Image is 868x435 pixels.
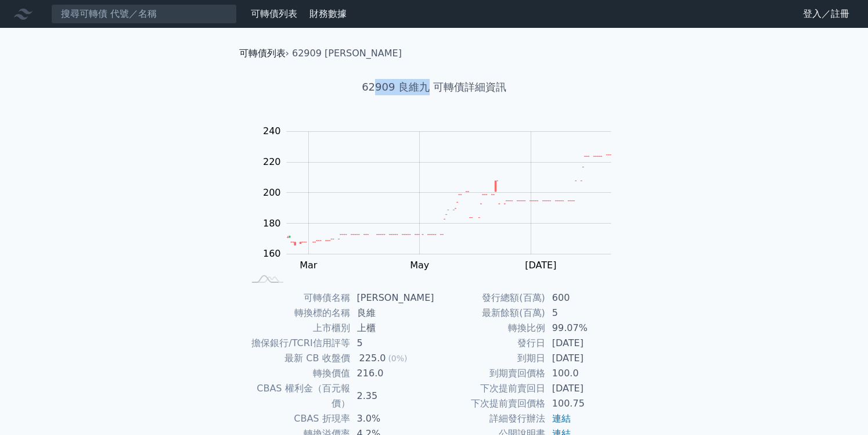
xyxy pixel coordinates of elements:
td: CBAS 折現率 [244,411,350,426]
td: 良維 [350,305,434,321]
tspan: 180 [263,218,281,229]
td: 216.0 [350,366,434,381]
td: 到期賣回價格 [434,366,545,381]
li: 62909 [PERSON_NAME] [292,46,402,60]
tspan: Mar [300,260,318,271]
td: 到期日 [434,351,545,366]
a: 連結 [552,413,571,424]
div: 225.0 [357,351,388,366]
td: 100.75 [545,396,625,411]
td: 3.0% [350,411,434,426]
td: [DATE] [545,336,625,351]
li: › [239,46,289,60]
td: 600 [545,290,625,305]
td: 下次提前賣回價格 [434,396,545,411]
td: 擔保銀行/TCRI信用評等 [244,336,350,351]
g: Chart [257,125,628,294]
tspan: May [410,260,429,271]
td: 最新 CB 收盤價 [244,351,350,366]
iframe: Chat Widget [810,379,868,435]
td: 上櫃 [350,321,434,336]
td: 轉換標的名稱 [244,305,350,321]
h1: 62909 良維九 可轉債詳細資訊 [230,79,639,95]
td: [DATE] [545,351,625,366]
span: (0%) [388,354,407,363]
td: 2.35 [350,381,434,411]
td: 100.0 [545,366,625,381]
td: 發行總額(百萬) [434,290,545,305]
a: 財務數據 [309,8,347,19]
tspan: 200 [263,187,281,198]
a: 登入／註冊 [794,5,859,23]
td: 轉換比例 [434,321,545,336]
tspan: [DATE] [525,260,556,271]
a: 可轉債列表 [251,8,297,19]
td: 上市櫃別 [244,321,350,336]
td: 可轉債名稱 [244,290,350,305]
td: [DATE] [545,381,625,396]
td: 發行日 [434,336,545,351]
td: [PERSON_NAME] [350,290,434,305]
td: 詳細發行辦法 [434,411,545,426]
input: 搜尋可轉債 代號／名稱 [51,4,237,24]
td: 最新餘額(百萬) [434,305,545,321]
div: 聊天小工具 [810,379,868,435]
td: 下次提前賣回日 [434,381,545,396]
td: 轉換價值 [244,366,350,381]
td: 99.07% [545,321,625,336]
td: 5 [350,336,434,351]
td: CBAS 權利金（百元報價） [244,381,350,411]
a: 可轉債列表 [239,48,286,59]
tspan: 220 [263,156,281,167]
tspan: 160 [263,248,281,259]
tspan: 240 [263,125,281,136]
td: 5 [545,305,625,321]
